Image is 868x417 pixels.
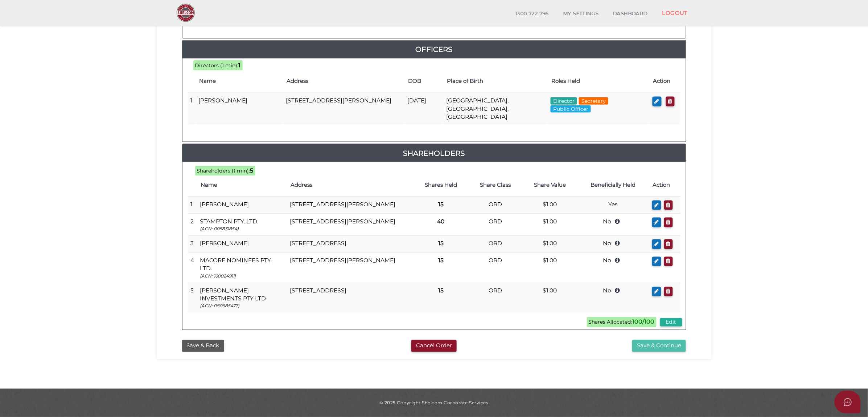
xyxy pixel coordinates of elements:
b: 15 [438,257,444,264]
td: 2 [188,214,197,236]
b: 100/100 [633,319,655,325]
td: ORD [468,236,523,253]
h4: Action [653,182,677,188]
b: 15 [438,201,444,208]
span: Directors (1 min): [195,62,239,69]
p: (ACN: 080985477) [200,303,284,309]
p: (ACN: 160024911) [200,273,284,279]
a: DASHBOARD [606,7,655,21]
button: Edit [660,318,682,327]
td: 5 [188,283,197,313]
h4: Action [653,78,677,84]
h4: Shares Held [417,182,465,188]
td: Yes [577,197,649,214]
td: [PERSON_NAME] [197,236,287,253]
h4: Name [199,78,279,84]
td: $1.00 [523,253,577,283]
td: ORD [468,197,523,214]
b: 15 [438,240,444,247]
td: MACORE NOMINEES PTY. LTD. [197,253,287,283]
td: [STREET_ADDRESS] [287,283,414,313]
td: [PERSON_NAME] [196,93,283,125]
b: 15 [438,287,444,294]
b: 40 [437,218,445,225]
td: No [577,253,649,283]
td: No [577,283,649,313]
td: [DATE] [405,93,444,125]
td: STAMPTON PTY. LTD. [197,214,287,236]
span: Secretary [579,97,608,105]
p: (ACN: 005831854) [200,226,284,232]
td: 1 [188,197,197,214]
td: [STREET_ADDRESS][PERSON_NAME] [287,214,414,236]
span: Shares Allocated: [587,317,657,327]
td: No [577,214,649,236]
div: © 2025 Copyright Shelcom Corporate Services [162,400,706,406]
a: Officers [182,44,686,55]
td: $1.00 [523,197,577,214]
td: ORD [468,283,523,313]
h4: Name [201,182,284,188]
span: Director [551,97,577,105]
a: MY SETTINGS [556,7,606,21]
b: 1 [239,62,241,69]
td: $1.00 [523,236,577,253]
td: [STREET_ADDRESS][PERSON_NAME] [287,253,414,283]
b: 5 [250,167,254,174]
h4: Place of Birth [447,78,544,84]
h4: Address [287,78,401,84]
td: ORD [468,253,523,283]
td: [PERSON_NAME] [197,197,287,214]
td: [STREET_ADDRESS][PERSON_NAME] [287,197,414,214]
h4: Share Value [526,182,573,188]
td: 1 [188,93,196,125]
td: 3 [188,236,197,253]
h4: Address [291,182,410,188]
h4: Beneficially Held [581,182,645,188]
button: Open asap [835,391,861,413]
td: $1.00 [523,214,577,236]
td: 4 [188,253,197,283]
button: Cancel Order [411,340,457,352]
td: [PERSON_NAME] INVESTMENTS PTY LTD [197,283,287,313]
h4: Roles Held [551,78,646,84]
td: No [577,236,649,253]
span: Public Officer [551,105,591,113]
h4: Share Class [472,182,519,188]
span: Shareholders (1 min): [197,167,250,174]
button: Save & Continue [632,340,686,352]
a: LOGOUT [655,5,695,20]
td: $1.00 [523,283,577,313]
button: Save & Back [182,340,224,352]
td: [STREET_ADDRESS][PERSON_NAME] [283,93,405,125]
h4: DOB [408,78,440,84]
td: [STREET_ADDRESS] [287,236,414,253]
td: [GEOGRAPHIC_DATA], [GEOGRAPHIC_DATA], [GEOGRAPHIC_DATA] [444,93,548,125]
a: 1300 722 796 [508,7,556,21]
a: Shareholders [182,147,686,159]
td: ORD [468,214,523,236]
